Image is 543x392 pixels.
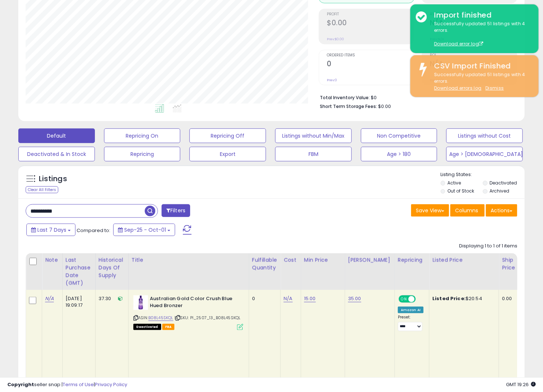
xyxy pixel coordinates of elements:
div: Fulfillable Quantity [252,256,277,272]
div: Import finished [429,10,533,20]
a: Download error log [434,41,483,47]
span: Columns [455,207,478,214]
button: Listings without Cost [446,128,523,143]
label: Out of Stock [447,188,474,194]
button: Actions [486,204,517,217]
div: Cost [284,256,298,264]
div: Note [45,256,59,264]
span: ROI [430,53,517,57]
label: Deactivated [490,180,517,186]
label: Archived [490,188,509,194]
h5: Listings [39,174,67,184]
li: $0 [320,93,512,101]
p: Listing States: [441,171,525,178]
b: Listed Price: [432,295,466,302]
div: 0 [252,295,275,302]
a: Terms of Use [63,381,94,388]
h2: $0.00 [327,19,414,29]
span: $0.00 [378,103,391,110]
a: 35.00 [348,295,361,302]
button: Non Competitive [361,128,437,143]
div: Last Purchase Date (GMT) [66,256,92,287]
button: Repricing [104,147,181,161]
button: Save View [411,204,449,217]
b: Australian Gold Color Crush Blue Hued Bronzer [150,295,239,311]
span: ON [399,296,409,302]
div: Amazon AI [398,307,424,313]
a: Download errors log [434,85,481,91]
div: Listed Price [432,256,496,264]
div: Preset: [398,315,424,331]
span: Profit [327,12,414,16]
div: Successfully updated 51 listings with 4 errors. [429,20,533,48]
span: 2025-10-10 19:26 GMT [506,381,536,388]
div: Title [132,256,246,264]
div: [DATE] 19:09:17 [66,295,90,309]
button: Age > 180 [361,147,437,161]
button: Filters [162,204,190,217]
div: 0.00 [502,295,514,302]
u: Dismiss [485,85,504,91]
strong: Copyright [7,381,34,388]
button: FBM [275,147,352,161]
small: Prev: $0.00 [327,37,344,41]
div: $20.54 [432,295,493,302]
b: Short Term Storage Fees: [320,103,377,109]
button: Deactivated & In Stock [18,147,95,161]
div: Historical Days Of Supply [99,256,125,279]
span: All listings that are unavailable for purchase on Amazon for any reason other than out-of-stock [133,324,161,330]
label: Active [447,180,461,186]
span: FBA [162,324,175,330]
span: Sep-25 - Oct-01 [124,226,166,234]
button: Repricing Off [189,128,266,143]
b: Total Inventory Value: [320,94,370,101]
button: Repricing On [104,128,181,143]
h2: 0 [327,60,414,70]
div: ASIN: [133,295,243,329]
div: CSV Import Finished [429,61,533,71]
div: Displaying 1 to 1 of 1 items [459,243,517,250]
div: Ship Price [502,256,517,272]
div: Min Price [304,256,342,264]
button: Listings without Min/Max [275,128,352,143]
button: Sep-25 - Oct-01 [113,224,175,236]
a: N/A [45,295,54,302]
span: | SKU: PI_2507_13_B08L45SKQL [174,315,241,321]
button: Export [189,147,266,161]
button: Age > [DEMOGRAPHIC_DATA] [446,147,523,161]
span: Ordered Items [327,53,414,57]
a: 15.00 [304,295,316,302]
span: Compared to: [77,227,110,234]
a: Privacy Policy [95,381,127,388]
img: 41pH8ANEzsL._SL40_.jpg [133,295,148,310]
div: Successfully updated 51 listings with 4 errors. [429,71,533,92]
span: OFF [415,296,426,302]
div: Clear All Filters [26,186,58,193]
div: [PERSON_NAME] [348,256,392,264]
span: Last 7 Days [37,226,66,234]
button: Last 7 Days [26,224,75,236]
button: Columns [450,204,485,217]
div: seller snap | | [7,381,127,388]
div: 37.30 [99,295,123,302]
div: Repricing [398,256,426,264]
a: N/A [284,295,292,302]
small: Prev: 0 [327,78,337,82]
a: B08L45SKQL [148,315,173,321]
button: Default [18,128,95,143]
